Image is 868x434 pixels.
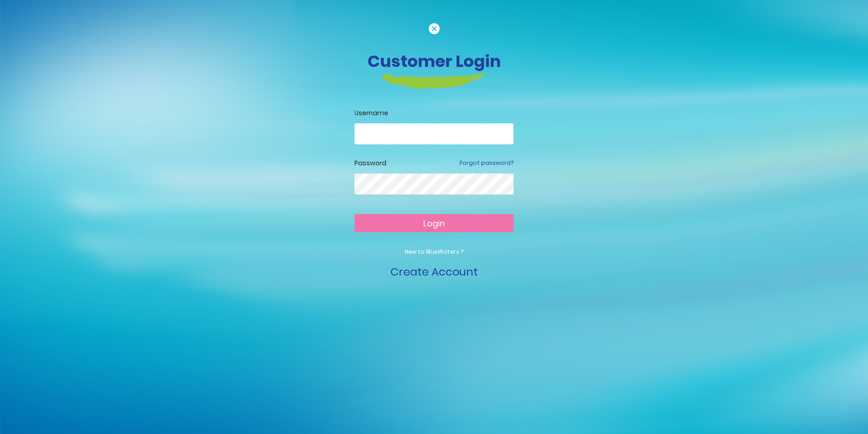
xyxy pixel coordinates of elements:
[181,51,687,71] h3: Customer Login
[460,159,514,167] a: Forgot password?
[354,214,514,232] button: Login
[354,248,514,256] p: New to BlueWaters ?
[382,73,486,89] img: login-heading-border.png
[429,23,440,34] img: cancel
[354,158,386,168] label: Password
[354,108,514,118] label: Username
[390,264,478,279] a: Create Account
[423,218,445,229] span: Login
